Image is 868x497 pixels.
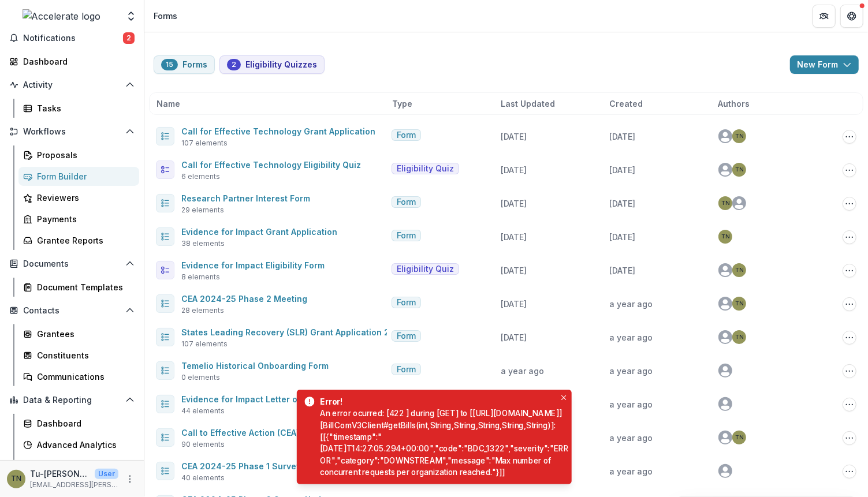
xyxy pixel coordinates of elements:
span: 2 [123,32,135,44]
div: Tu-Quyen Nguyen [735,435,744,440]
button: Open entity switcher [123,5,139,28]
span: [DATE] [501,199,527,208]
span: Form [397,331,416,341]
span: [DATE] [501,332,527,342]
button: Close [558,392,569,403]
a: Dashboard [18,414,139,433]
button: Open Workflows [5,122,139,141]
div: Dashboard [23,55,130,68]
span: 6 elements [181,171,220,182]
span: Eligibility Quiz [397,164,454,174]
a: Grantees [18,324,139,343]
span: Authors [718,98,750,110]
div: An error ocurred: [422 ] during [GET] to [[URL][DOMAIN_NAME]] [BillComV3Client#getBills(int,Strin... [320,408,571,478]
svg: avatar [718,163,732,177]
p: User [95,469,118,479]
div: Tu-Quyen Nguyen [11,475,21,483]
a: Proposals [18,145,139,165]
div: Form Builder [37,170,130,182]
span: 2 [232,61,236,69]
span: a year ago [610,433,653,443]
span: Notifications [23,33,123,43]
div: Tu-Quyen Nguyen [721,234,730,240]
button: Get Help [840,5,863,28]
a: Dashboard [5,52,139,71]
button: Options [843,398,856,412]
svg: avatar [718,129,732,143]
span: 29 elements [181,205,224,215]
button: Options [843,297,856,311]
a: CEA 2024-25 Phase 1 Survey Update [181,461,333,471]
div: Proposals [37,149,130,161]
div: Tu-Quyen Nguyen [721,200,730,206]
div: Document Templates [37,281,130,293]
span: a year ago [610,299,653,309]
span: Workflows [23,127,121,137]
button: Options [843,264,856,278]
span: 107 elements [181,138,228,148]
span: 0 elements [181,372,220,383]
a: States Leading Recovery (SLR) Grant Application 24-25 [181,327,409,337]
div: Tu-Quyen Nguyen [735,334,744,340]
div: Advanced Analytics [37,439,130,451]
span: Form [397,365,416,375]
span: Name [157,98,180,110]
div: Reviewers [37,192,130,204]
a: Constituents [18,346,139,365]
span: Form [397,231,416,241]
span: [DATE] [501,232,527,242]
svg: avatar [718,464,732,478]
button: Eligibility Quizzes [219,55,325,74]
a: Data Report [18,457,139,476]
button: More [123,472,137,486]
span: [DATE] [501,299,527,309]
span: Eligibility Quiz [397,264,454,274]
span: [DATE] [501,165,527,175]
button: Partners [813,5,836,28]
span: a year ago [610,366,653,376]
a: Call for Effective Technology Grant Application [181,126,375,136]
p: Tu-[PERSON_NAME] [30,468,90,480]
a: Research Partner Interest Form [181,193,310,203]
div: Grantee Reports [37,234,130,246]
span: [DATE] [501,132,527,141]
div: Grantees [37,328,130,340]
button: Options [843,130,856,144]
a: Advanced Analytics [18,435,139,454]
span: a year ago [610,332,653,342]
div: Tu-Quyen Nguyen [735,301,744,307]
span: [DATE] [610,165,636,175]
svg: avatar [718,397,732,411]
button: Open Activity [5,76,139,94]
span: [DATE] [610,132,636,141]
button: Options [843,364,856,378]
span: [DATE] [501,266,527,275]
span: a year ago [610,399,653,409]
span: Documents [23,259,121,269]
div: Forms [154,10,177,22]
button: Notifications2 [5,29,139,47]
div: Tu-Quyen Nguyen [735,167,744,173]
a: Payments [18,210,139,229]
div: Payments [37,213,130,225]
span: 8 elements [181,272,220,282]
span: Data & Reporting [23,395,121,405]
span: 15 [166,61,173,69]
span: 44 elements [181,406,225,416]
img: Accelerate logo [23,9,101,23]
button: Options [843,331,856,345]
span: Form [397,130,416,140]
div: Tasks [37,102,130,114]
a: Reviewers [18,188,139,207]
span: Last Updated [501,98,555,110]
a: Call to Effective Action (CEA) Grant Application [181,428,373,438]
button: Options [843,230,856,244]
button: Open Documents [5,255,139,273]
span: a year ago [501,366,544,376]
span: 28 elements [181,305,224,316]
button: Open Contacts [5,301,139,320]
svg: avatar [732,196,746,210]
svg: avatar [718,263,732,277]
span: 107 elements [181,339,228,349]
a: Tasks [18,99,139,118]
